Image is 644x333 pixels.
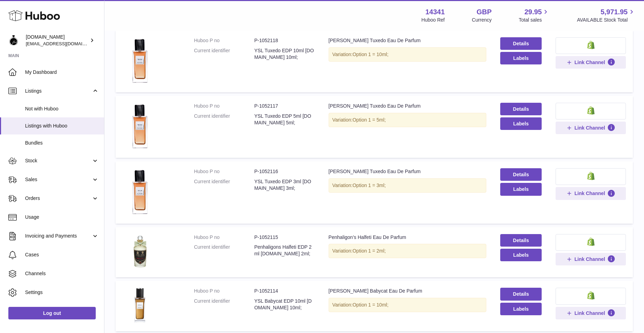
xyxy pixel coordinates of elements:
[25,69,99,76] span: My Dashboard
[329,113,486,127] div: Variation:
[477,7,492,17] strong: GBP
[353,52,388,57] span: Option 1 = 10ml;
[500,303,542,315] button: Labels
[194,178,254,192] dt: Current identifier
[500,249,542,261] button: Labels
[25,140,99,146] span: Bundles
[353,117,386,123] span: Option 1 = 5ml;
[194,37,254,44] dt: Huboo P no
[26,41,102,46] span: [EMAIL_ADDRESS][DOMAIN_NAME]
[556,253,626,265] button: Link Channel
[587,41,595,49] img: shopify-small.png
[500,183,542,195] button: Labels
[500,117,542,130] button: Labels
[587,106,595,115] img: shopify-small.png
[25,195,92,202] span: Orders
[194,168,254,175] dt: Huboo P no
[254,47,314,61] dd: YSL Tuxedo EDP 10ml [DOMAIN_NAME] 10ml;
[329,37,486,44] div: [PERSON_NAME] Tuxedo Eau De Parfum
[577,17,636,23] span: AVAILABLE Stock Total
[500,168,542,181] a: Details
[254,234,314,241] dd: P-1052115
[123,288,157,323] img: Yves Saint Laurent Babycat Eau De Parfum
[500,52,542,64] button: Labels
[329,103,486,109] div: [PERSON_NAME] Tuxedo Eau De Parfum
[123,37,157,84] img: Yves Saint Laurent Tuxedo Eau De Parfum
[8,35,19,46] img: internalAdmin-14341@internal.huboo.com
[587,291,595,300] img: shopify-small.png
[8,307,96,319] a: Log out
[353,302,388,308] span: Option 1 = 10ml;
[329,178,486,193] div: Variation:
[254,168,314,175] dd: P-1052116
[25,176,92,183] span: Sales
[194,244,254,257] dt: Current identifier
[519,7,550,23] a: 29.95 Total sales
[194,234,254,241] dt: Huboo P no
[574,310,605,316] span: Link Channel
[574,59,605,65] span: Link Channel
[25,157,92,164] span: Stock
[524,7,542,17] span: 29.95
[25,233,92,239] span: Invoicing and Payments
[500,234,542,247] a: Details
[254,244,314,257] dd: Penhaligons Halfeti EDP 2ml [DOMAIN_NAME] 2ml;
[574,256,605,262] span: Link Channel
[500,103,542,115] a: Details
[254,288,314,294] dd: P-1052114
[353,248,386,254] span: Option 1 = 2ml;
[329,234,486,241] div: Penhaligon’s Halfeti Eau De Parfum
[329,298,486,312] div: Variation:
[123,103,157,149] img: Yves Saint Laurent Tuxedo Eau De Parfum
[123,168,157,215] img: Yves Saint Laurent Tuxedo Eau De Parfum
[329,288,486,294] div: [PERSON_NAME] Babycat Eau De Parfum
[556,56,626,69] button: Link Channel
[194,47,254,61] dt: Current identifier
[254,103,314,109] dd: P-1052117
[329,168,486,175] div: [PERSON_NAME] Tuxedo Eau De Parfum
[25,106,99,112] span: Not with Huboo
[587,172,595,180] img: shopify-small.png
[25,88,92,94] span: Listings
[26,34,88,47] div: [DOMAIN_NAME]
[25,214,99,220] span: Usage
[123,234,157,269] img: Penhaligon’s Halfeti Eau De Parfum
[500,37,542,50] a: Details
[556,122,626,134] button: Link Channel
[254,113,314,126] dd: YSL Tuxedo EDP 5ml [DOMAIN_NAME] 5ml;
[194,288,254,294] dt: Huboo P no
[587,238,595,246] img: shopify-small.png
[194,103,254,109] dt: Huboo P no
[519,17,550,23] span: Total sales
[25,123,99,129] span: Listings with Huboo
[194,113,254,126] dt: Current identifier
[500,288,542,300] a: Details
[254,298,314,311] dd: YSL Babycat EDP 10ml [DOMAIN_NAME] 10ml;
[577,7,636,23] a: 5,971.95 AVAILABLE Stock Total
[254,37,314,44] dd: P-1052118
[472,17,492,23] div: Currency
[574,125,605,131] span: Link Channel
[600,7,628,17] span: 5,971.95
[556,307,626,319] button: Link Channel
[422,17,445,23] div: Huboo Ref
[254,178,314,192] dd: YSL Tuxedo EDP 3ml [DOMAIN_NAME] 3ml;
[425,7,445,17] strong: 14341
[25,251,99,258] span: Cases
[25,270,99,277] span: Channels
[353,183,386,188] span: Option 1 = 3ml;
[329,244,486,258] div: Variation:
[329,47,486,62] div: Variation:
[574,190,605,196] span: Link Channel
[194,298,254,311] dt: Current identifier
[556,187,626,200] button: Link Channel
[25,289,99,296] span: Settings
